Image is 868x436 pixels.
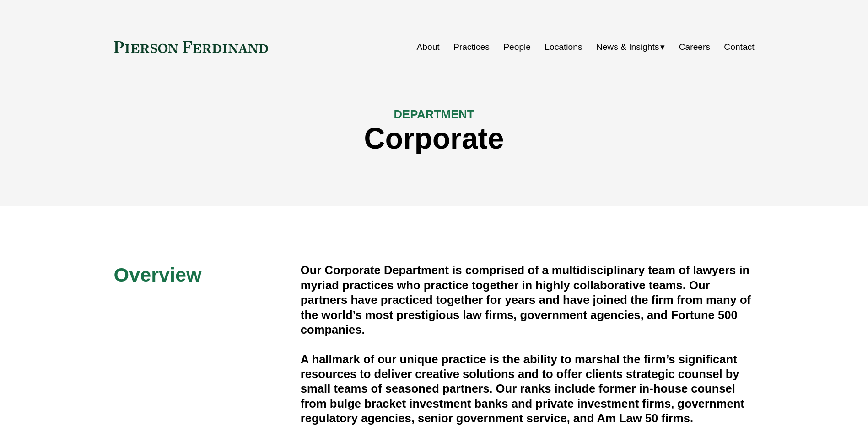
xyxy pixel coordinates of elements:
[301,263,755,337] h4: Our Corporate Department is comprised of a multidisciplinary team of lawyers in myriad practices ...
[503,38,531,56] a: People
[417,38,440,56] a: About
[394,108,474,121] span: DEPARTMENT
[453,38,490,56] a: Practices
[301,352,755,426] h4: A hallmark of our unique practice is the ability to marshal the firm’s significant resources to d...
[596,39,659,55] span: News & Insights
[724,38,754,56] a: Contact
[545,38,582,56] a: Locations
[114,122,755,155] h1: Corporate
[114,264,202,286] span: Overview
[596,38,665,56] a: folder dropdown
[679,38,710,56] a: Careers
